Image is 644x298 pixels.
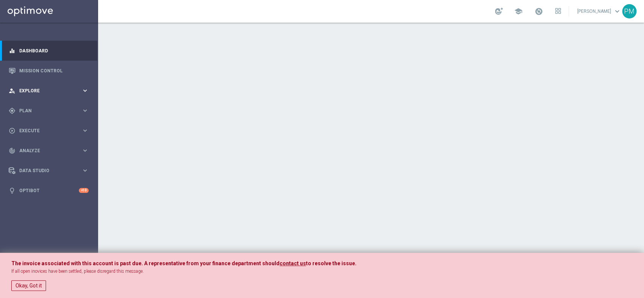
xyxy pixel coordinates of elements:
[9,61,89,81] div: Mission Control
[11,268,633,275] p: If all open inovices have been settled, please disregard this message.
[576,6,622,17] a: [PERSON_NAME]keyboard_arrow_down
[8,168,89,174] button: Data Studio keyboard_arrow_right
[9,87,81,94] div: Explore
[79,188,89,193] div: +10
[613,7,621,15] span: keyboard_arrow_down
[19,128,81,133] span: Execute
[8,148,89,154] button: track_changes Analyze keyboard_arrow_right
[280,260,306,267] a: contact us
[19,168,81,173] span: Data Studio
[9,187,15,194] i: lightbulb
[8,108,89,114] button: gps_fixed Plan keyboard_arrow_right
[9,147,81,154] div: Analyze
[9,127,15,134] i: play_circle_outline
[8,68,89,74] button: Mission Control
[9,167,81,174] div: Data Studio
[19,180,79,200] a: Optibot
[514,7,523,15] span: school
[19,148,81,153] span: Analyze
[622,4,636,18] div: PM
[19,41,89,61] a: Dashboard
[19,61,89,81] a: Mission Control
[81,167,89,174] i: keyboard_arrow_right
[8,48,89,54] button: equalizer Dashboard
[11,280,46,291] button: Okay, Got it
[8,128,89,134] button: play_circle_outline Execute keyboard_arrow_right
[9,107,81,114] div: Plan
[8,88,89,94] button: person_search Explore keyboard_arrow_right
[9,87,15,94] i: person_search
[19,109,81,113] span: Plan
[81,87,89,94] i: keyboard_arrow_right
[306,260,357,266] span: to resolve the issue.
[19,89,81,93] span: Explore
[9,127,81,134] div: Execute
[9,147,15,154] i: track_changes
[81,147,89,154] i: keyboard_arrow_right
[9,180,89,200] div: Optibot
[8,188,89,194] button: lightbulb Optibot +10
[11,260,280,266] span: The invoice associated with this account is past due. A representative from your finance departme...
[81,127,89,134] i: keyboard_arrow_right
[9,41,89,61] div: Dashboard
[9,107,15,114] i: gps_fixed
[81,107,89,114] i: keyboard_arrow_right
[9,47,15,54] i: equalizer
